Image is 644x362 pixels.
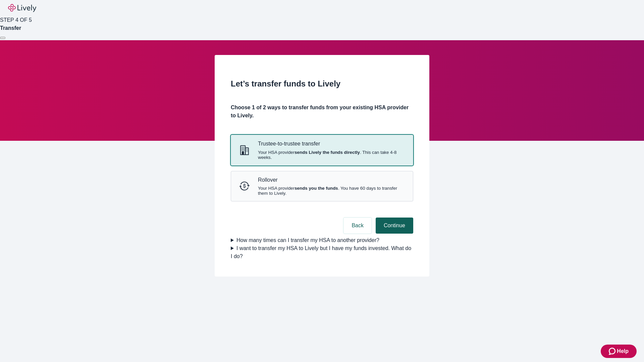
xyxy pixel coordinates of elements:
[294,150,360,155] strong: sends Lively the funds directly
[258,177,405,183] p: Rollover
[231,135,413,165] button: Trustee-to-trusteeTrustee-to-trustee transferYour HSA providersends Lively the funds directly. Th...
[376,218,413,234] button: Continue
[617,347,629,355] span: Help
[231,244,413,260] summary: I want to transfer my HSA to Lively but I have my funds invested. What do I do?
[231,78,413,90] h2: Let’s transfer funds to Lively
[343,218,372,234] button: Back
[601,345,637,358] button: Zendesk support iconHelp
[231,171,413,201] button: RolloverRolloverYour HSA providersends you the funds. You have 60 days to transfer them to Lively.
[239,145,250,156] svg: Trustee-to-trustee
[239,181,250,191] svg: Rollover
[258,140,405,147] p: Trustee-to-trustee transfer
[258,186,405,196] span: Your HSA provider . You have 60 days to transfer them to Lively.
[231,236,413,244] summary: How many times can I transfer my HSA to another provider?
[231,104,413,120] h4: Choose 1 of 2 ways to transfer funds from your existing HSA provider to Lively.
[8,4,36,12] img: Lively
[294,186,338,191] strong: sends you the funds
[609,347,617,355] svg: Zendesk support icon
[258,150,405,160] span: Your HSA provider . This can take 4-8 weeks.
